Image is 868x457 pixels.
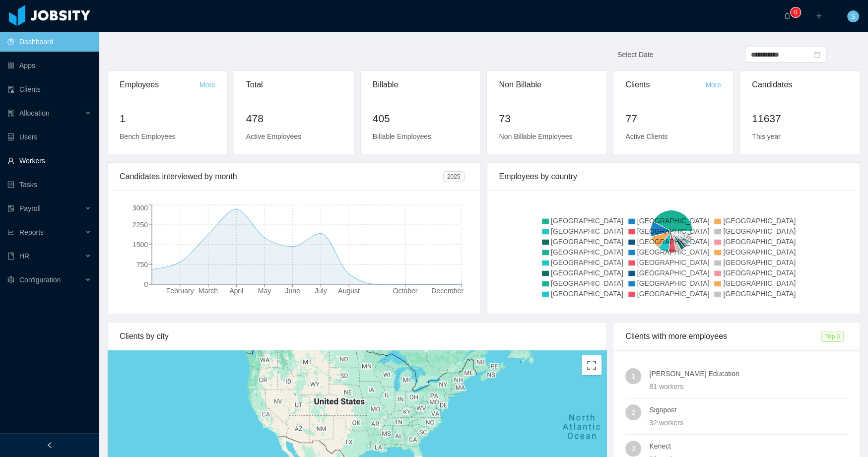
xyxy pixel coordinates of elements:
[649,441,848,452] h4: Kenect
[813,51,820,58] i: icon: calendar
[7,276,14,283] i: icon: setting
[551,217,623,225] span: [GEOGRAPHIC_DATA]
[784,12,791,19] i: icon: bell
[120,111,215,127] h2: 1
[7,110,14,117] i: icon: solution
[649,368,848,379] h4: [PERSON_NAME] Education
[285,287,300,295] tspan: June
[7,32,91,52] a: icon: pie-chartDashboard
[649,417,848,428] div: 32 workers
[851,10,855,22] span: S
[7,79,91,99] a: icon: auditClients
[723,238,796,246] span: [GEOGRAPHIC_DATA]
[551,259,623,266] span: [GEOGRAPHIC_DATA]
[723,259,796,266] span: [GEOGRAPHIC_DATA]
[19,204,41,212] span: Payroll
[200,81,215,89] a: More
[637,248,710,256] span: [GEOGRAPHIC_DATA]
[705,81,721,89] a: More
[7,229,14,236] i: icon: line-chart
[7,127,91,147] a: icon: robotUsers
[246,71,342,99] div: Total
[637,238,710,246] span: [GEOGRAPHIC_DATA]
[631,368,635,384] span: 1
[551,269,623,277] span: [GEOGRAPHIC_DATA]
[723,217,796,225] span: [GEOGRAPHIC_DATA]
[649,381,848,392] div: 81 workers
[144,280,148,288] tspan: 0
[120,323,595,350] div: Clients by city
[617,51,653,59] span: Select Date
[7,151,91,171] a: icon: userWorkers
[19,252,29,260] span: HR
[723,227,796,235] span: [GEOGRAPHIC_DATA]
[637,279,710,287] span: [GEOGRAPHIC_DATA]
[625,132,668,140] span: Active Clients
[120,163,443,191] div: Candidates interviewed by month
[551,227,623,235] span: [GEOGRAPHIC_DATA]
[431,287,464,295] tspan: December
[120,71,200,99] div: Employees
[19,228,44,236] span: Reports
[120,132,176,140] span: Bench Employees
[246,132,301,140] span: Active Employees
[133,241,148,249] tspan: 1500
[631,404,635,420] span: 2
[723,269,796,277] span: [GEOGRAPHIC_DATA]
[7,56,91,75] a: icon: appstoreApps
[443,171,465,182] span: 2025
[136,261,148,268] tspan: 750
[637,290,710,298] span: [GEOGRAPHIC_DATA]
[338,287,360,295] tspan: August
[551,238,623,246] span: [GEOGRAPHIC_DATA]
[723,290,796,298] span: [GEOGRAPHIC_DATA]
[815,12,822,19] i: icon: plus
[229,287,243,295] tspan: April
[499,132,572,140] span: Non Billable Employees
[19,109,50,117] span: Allocation
[199,287,218,295] tspan: March
[649,404,848,415] h4: Signpost
[625,71,705,99] div: Clients
[637,269,710,277] span: [GEOGRAPHIC_DATA]
[499,71,595,99] div: Non Billable
[166,287,194,295] tspan: February
[373,111,468,127] h2: 405
[752,71,848,99] div: Candidates
[723,279,796,287] span: [GEOGRAPHIC_DATA]
[582,355,601,375] button: Toggle fullscreen view
[791,7,801,17] sup: 0
[625,323,821,350] div: Clients with more employees
[723,248,796,256] span: [GEOGRAPHIC_DATA]
[752,132,781,140] span: This year
[133,221,148,229] tspan: 2250
[315,287,327,295] tspan: July
[551,248,623,256] span: [GEOGRAPHIC_DATA]
[637,227,710,235] span: [GEOGRAPHIC_DATA]
[637,217,710,225] span: [GEOGRAPHIC_DATA]
[393,287,418,295] tspan: October
[258,287,271,295] tspan: May
[551,290,623,298] span: [GEOGRAPHIC_DATA]
[499,111,595,127] h2: 73
[246,111,342,127] h2: 478
[752,111,848,127] h2: 11637
[499,163,848,191] div: Employees by country
[133,203,148,211] tspan: 3000
[373,71,468,99] div: Billable
[7,175,91,195] a: icon: profileTasks
[7,205,14,212] i: icon: file-protect
[631,441,635,457] span: 3
[625,111,721,127] h2: 77
[7,253,14,260] i: icon: book
[821,331,844,342] span: Top 3
[637,259,710,266] span: [GEOGRAPHIC_DATA]
[551,279,623,287] span: [GEOGRAPHIC_DATA]
[373,132,431,140] span: Billable Employees
[19,276,61,284] span: Configuration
